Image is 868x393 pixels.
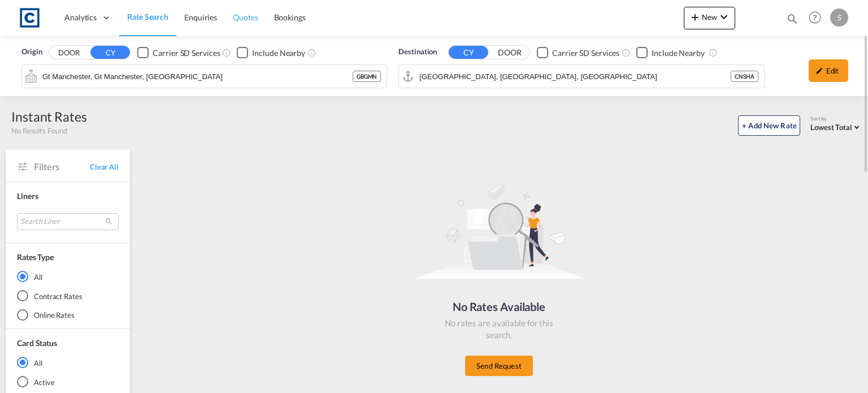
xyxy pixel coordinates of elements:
span: Destination [398,46,437,58]
md-icon: icon-pencil [815,67,823,75]
div: GBGMN [353,71,381,82]
div: Rates Type [17,252,54,263]
md-radio-button: All [17,357,119,368]
button: DOOR [490,46,530,59]
span: Liners [17,191,38,201]
div: icon-magnify [786,12,798,29]
span: Filters [34,161,90,173]
md-checkbox: Checkbox No Ink [237,46,305,58]
md-input-container: Gt Manchester, Gt Manchester, GBGMN [22,65,387,88]
md-icon: icon-magnify [786,12,798,25]
span: Origin [21,46,42,58]
div: Help [805,8,830,28]
md-radio-button: Contract Rates [17,290,119,301]
md-icon: icon-plus 400-fg [688,10,702,24]
div: S [830,8,848,27]
div: icon-pencilEdit [809,59,848,82]
span: Analytics [64,12,97,23]
md-input-container: Port of Shanghai, Shanghai, CNSHA [399,65,763,88]
button: Send Request [465,356,533,376]
img: norateimg.svg [414,183,584,279]
md-icon: Unchecked: Ignores neighbouring ports when fetching rates.Checked : Includes neighbouring ports w... [307,48,316,57]
span: Enquiries [184,12,217,22]
span: Rate Search [127,12,168,21]
div: Carrier SD Services [552,47,619,59]
div: Instant Rates [11,107,87,126]
md-select: Select: Lowest Total [810,120,862,133]
md-icon: Unchecked: Search for CY (Container Yard) services for all selected carriers.Checked : Search for... [222,48,231,57]
div: Sort by [810,115,862,123]
button: + Add New Rate [738,115,800,136]
span: Clear All [90,162,119,172]
div: No rates are available for this search. [442,317,555,341]
span: Help [805,8,824,27]
md-radio-button: Active [17,376,119,387]
input: Search by Port [419,68,731,85]
img: 1fdb9190129311efbfaf67cbb4249bed.jpeg [17,5,42,31]
button: icon-plus 400-fgNewicon-chevron-down [684,7,735,29]
div: No Rates Available [442,299,555,314]
span: No Results Found [11,126,67,136]
md-checkbox: Checkbox No Ink [537,46,619,58]
md-icon: Unchecked: Ignores neighbouring ports when fetching rates.Checked : Includes neighbouring ports w... [709,48,718,57]
div: Include Nearby [252,47,305,59]
span: New [688,12,731,21]
div: Carrier SD Services [153,47,220,59]
button: CY [90,46,130,59]
span: Quotes [233,12,258,22]
md-icon: Unchecked: Search for CY (Container Yard) services for all selected carriers.Checked : Search for... [622,48,631,57]
div: Include Nearby [652,47,705,59]
span: Bookings [274,12,306,22]
button: CY [449,46,488,59]
md-checkbox: Checkbox No Ink [636,46,705,58]
span: Lowest Total [810,123,852,132]
div: CNSHA [731,71,758,82]
button: DOOR [49,46,89,59]
md-checkbox: Checkbox No Ink [137,46,220,58]
md-icon: icon-chevron-down [717,10,731,24]
div: Card Status [17,338,57,349]
md-radio-button: All [17,271,119,282]
input: Search by Port [42,68,353,85]
md-radio-button: Online Rates [17,309,119,321]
